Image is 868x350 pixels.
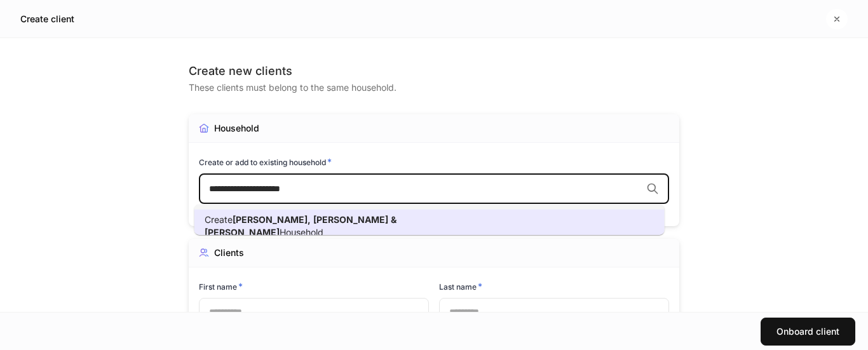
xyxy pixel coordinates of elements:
span: Create [205,214,233,225]
span: & [391,214,397,225]
h5: Create client [20,13,74,25]
span: [PERSON_NAME], [233,214,311,225]
div: Create new clients [189,64,679,79]
span: [PERSON_NAME] [205,227,280,238]
h6: Last name [439,280,482,293]
span: Household [280,227,323,238]
h6: Create or add to existing household [199,156,332,168]
span: [PERSON_NAME] [313,214,388,225]
div: These clients must belong to the same household. [189,79,679,94]
button: Onboard client [761,318,855,346]
h6: First name [199,280,243,293]
div: Clients [214,246,244,259]
div: Household [214,122,259,135]
div: Onboard client [776,327,839,336]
